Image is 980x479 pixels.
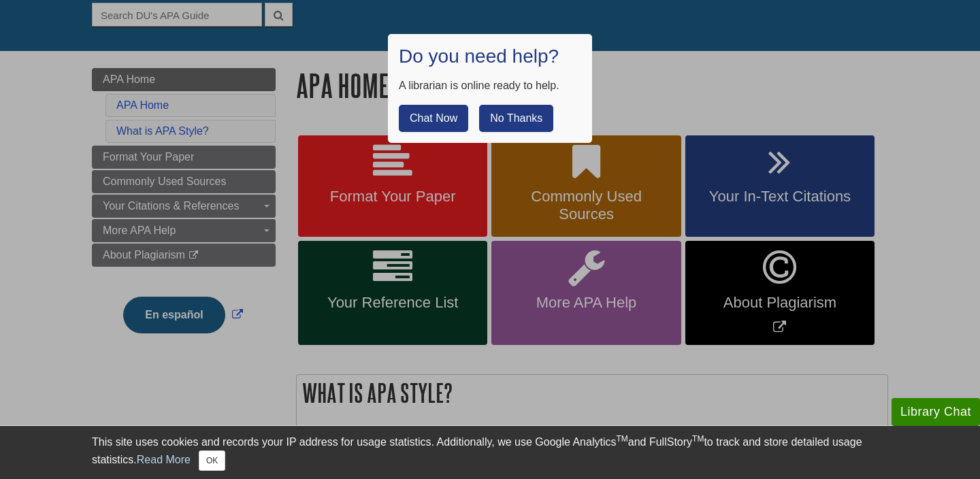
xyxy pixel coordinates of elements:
[692,434,704,444] sup: TM
[199,450,225,471] button: Close
[479,105,553,132] button: No Thanks
[92,434,888,471] div: This site uses cookies and records your IP address for usage statistics. Additionally, we use Goo...
[137,454,191,465] a: Read More
[399,45,581,68] h1: Do you need help?
[399,105,468,132] button: Chat Now
[616,434,627,444] sup: TM
[892,398,980,426] button: Library Chat
[399,78,581,94] div: A librarian is online ready to help.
